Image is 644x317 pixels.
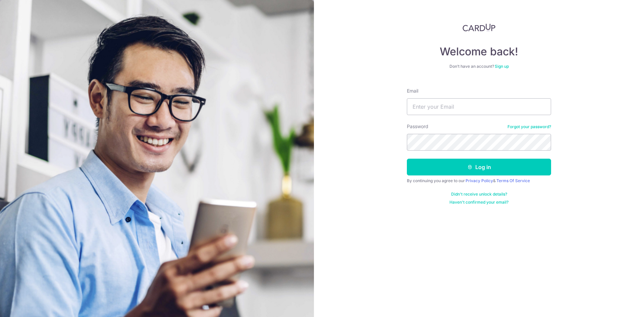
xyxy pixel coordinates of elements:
[407,98,551,115] input: Enter your Email
[407,88,418,94] label: Email
[449,200,508,205] a: Haven't confirmed your email?
[407,45,551,58] h4: Welcome back!
[507,124,551,129] a: Forgot your password?
[496,178,530,183] a: Terms Of Service
[463,23,495,32] img: CardUp Logo
[451,192,507,197] a: Didn't receive unlock details?
[407,64,551,69] div: Don’t have an account?
[495,64,509,69] a: Sign up
[407,159,551,175] button: Log in
[466,178,493,183] a: Privacy Policy
[407,178,551,183] div: By continuing you agree to our &
[407,123,428,130] label: Password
